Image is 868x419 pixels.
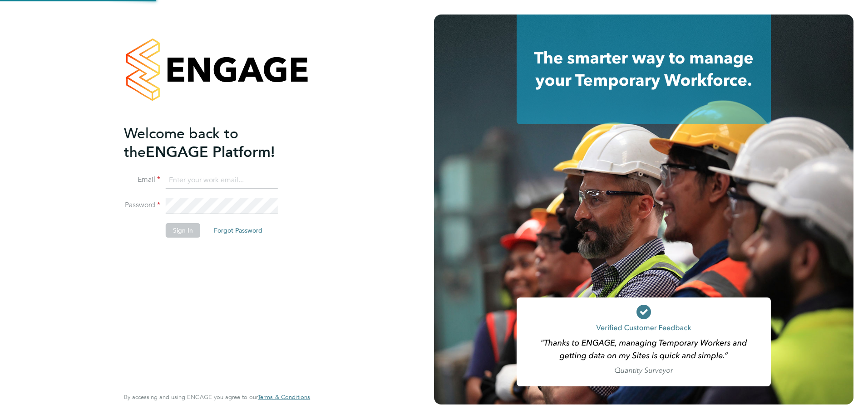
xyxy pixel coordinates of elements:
span: By accessing and using ENGAGE you agree to our [124,393,310,401]
label: Password [124,200,160,210]
button: Forgot Password [207,223,270,238]
h2: ENGAGE Platform! [124,124,301,161]
input: Enter your work email... [166,172,278,189]
label: Email [124,175,160,185]
a: Terms & Conditions [258,394,310,401]
span: Welcome back to the [124,125,238,161]
button: Sign In [166,223,200,238]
